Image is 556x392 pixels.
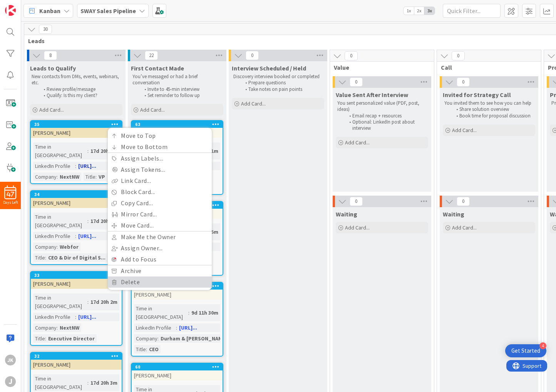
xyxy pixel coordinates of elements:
div: Webfor [58,243,80,251]
a: Assign Labels... [108,153,212,164]
a: Assign Tokens... [108,164,212,175]
div: 17d 20h 2m [89,298,119,306]
div: 34[PERSON_NAME] [31,191,122,208]
p: Discovery interview booked or completed [233,74,323,80]
a: 35Move to TopMove to BottomAssign Labels...Assign Tokens...Link Card...Block Card...Copy Card...M... [30,120,122,184]
div: 60 [135,364,223,370]
span: 47 [7,192,14,197]
span: : [87,147,89,155]
div: LinkedIn Profile [33,232,75,240]
li: Prepare questions [241,80,323,86]
div: Company [134,334,157,343]
span: 0 [246,51,259,60]
div: Get Started [511,347,540,355]
span: : [57,173,58,181]
div: 32 [34,353,122,359]
span: 0 [350,77,363,87]
div: VP [97,173,107,181]
div: 61[PERSON_NAME] [132,283,223,300]
a: 33[PERSON_NAME]Time in [GEOGRAPHIC_DATA]:17d 20h 2mLinkedIn Profile:[URL]...Company:NextNWTitle:E... [30,271,122,346]
span: Add Card... [241,100,266,107]
span: Value [334,64,424,71]
div: [PERSON_NAME] [31,128,122,138]
div: 63 [132,121,223,128]
div: NextNW [58,323,81,332]
span: Invited for Strategy Call [443,91,511,99]
a: 34[PERSON_NAME]Time in [GEOGRAPHIC_DATA]:17d 20h 1mLinkedIn Profile:[URL]...Company:WebforTitle:C... [30,190,122,265]
div: LinkedIn Profile [33,162,75,170]
div: 33 [34,273,122,278]
div: [PERSON_NAME] [31,198,122,208]
a: Move to Top [108,130,212,141]
div: NextNW [58,173,81,181]
span: : [75,162,76,170]
a: Link Card... [108,175,212,186]
div: [PERSON_NAME] [132,370,223,380]
div: LinkedIn Profile [33,313,75,321]
div: 17d 20h 1m [89,217,119,225]
div: [PERSON_NAME] [31,360,122,370]
div: Time in [GEOGRAPHIC_DATA] [134,304,188,321]
span: 30 [39,25,52,34]
span: : [57,323,58,332]
div: 60[PERSON_NAME] [132,364,223,380]
div: Title [33,253,45,262]
span: Interview Scheduled / Held [232,64,306,72]
div: 32 [31,353,122,360]
div: 33[PERSON_NAME] [31,272,122,289]
span: : [57,243,58,251]
div: 35Move to TopMove to BottomAssign Labels...Assign Tokens...Link Card...Block Card...Copy Card...M... [31,121,122,138]
a: 61[PERSON_NAME]Time in [GEOGRAPHIC_DATA]:9d 11h 30mLinkedIn Profile:[URL]...Company:Durham & [PER... [131,282,223,357]
a: [URL]... [179,324,197,331]
a: 63[PERSON_NAME]Time in [GEOGRAPHIC_DATA]:8d 16h 1mLinkedIn Profile:[URL]...Company:Novus LabsTitl... [131,120,223,195]
span: Support [16,1,35,10]
p: New contacts from DMs, events, webinars, etc. [32,74,121,86]
div: 17d 20h 1m [89,147,119,155]
div: Time in [GEOGRAPHIC_DATA] [33,293,87,310]
div: 9d 11h 30m [189,308,220,317]
li: Invite to 45-min interview [140,86,222,92]
div: 33 [31,272,122,279]
div: JK [5,355,16,365]
span: : [87,217,89,225]
div: 60 [132,364,223,370]
p: You’ve messaged or had a brief conversation [132,74,222,86]
div: Title [84,173,95,181]
div: Title [134,345,146,353]
a: Copy Card... [108,198,212,209]
a: Block Card... [108,186,212,198]
span: 8 [44,51,57,60]
a: Add to Focus [108,254,212,265]
li: Book time for proposal discussion [452,113,534,119]
span: 0 [457,77,470,87]
span: Leads to Qualify [30,64,76,72]
a: Move to Bottom [108,141,212,152]
span: Add Card... [39,106,64,113]
span: 0 [457,197,470,206]
li: Set reminder to follow up [140,92,222,99]
div: 34 [31,191,122,198]
span: : [75,313,76,321]
a: Move Card... [108,220,212,231]
div: Company [33,323,57,332]
li: Optional: LinkedIn post about interview [345,119,427,132]
span: : [157,334,159,343]
li: Review profile/message [39,86,121,92]
span: : [45,253,46,262]
span: : [75,232,76,240]
span: Value Sent After Interview [336,91,408,99]
div: LinkedIn Profile [134,323,176,332]
div: [PERSON_NAME] [31,279,122,289]
span: 0 [452,51,465,60]
div: Company [33,173,57,181]
li: Qualify: Is this my client? [39,92,121,99]
div: 4 [539,342,546,349]
div: j [5,376,16,387]
span: Add Card... [345,139,370,146]
span: Add Card... [345,224,370,231]
div: 17d 20h 3m [89,379,119,387]
li: Take notes on pain points [241,86,323,92]
b: SWAY Sales Pipeline [80,7,136,15]
span: 22 [145,51,158,60]
div: 63[PERSON_NAME] [132,121,223,138]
